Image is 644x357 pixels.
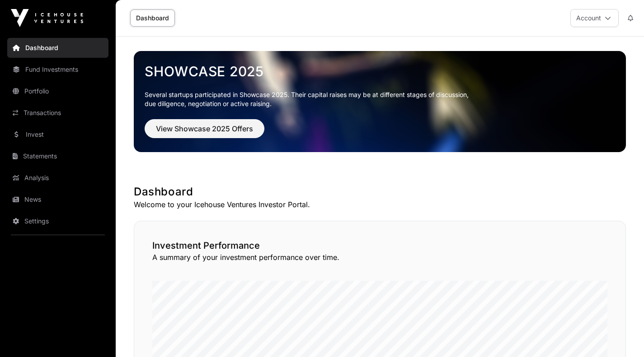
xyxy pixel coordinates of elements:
[599,314,644,357] iframe: Chat Widget
[134,185,626,199] h1: Dashboard
[7,81,108,101] a: Portfolio
[7,146,108,166] a: Statements
[145,63,615,79] a: Showcase 2025
[7,125,108,144] a: Invest
[145,128,264,137] a: View Showcase 2025 Offers
[7,190,108,209] a: News
[7,211,108,231] a: Settings
[7,60,108,79] a: Fund Investments
[145,119,264,138] button: View Showcase 2025 Offers
[570,9,619,27] button: Account
[7,168,108,188] a: Analysis
[11,9,83,27] img: Icehouse Ventures Logo
[152,252,607,263] p: A summary of your investment performance over time.
[145,90,615,108] p: Several startups participated in Showcase 2025. Their capital raises may be at different stages o...
[7,103,108,123] a: Transactions
[152,239,607,252] h2: Investment Performance
[134,199,626,210] p: Welcome to your Icehouse Ventures Investor Portal.
[7,38,108,58] a: Dashboard
[130,9,175,27] a: Dashboard
[156,123,253,134] span: View Showcase 2025 Offers
[134,51,626,152] img: Showcase 2025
